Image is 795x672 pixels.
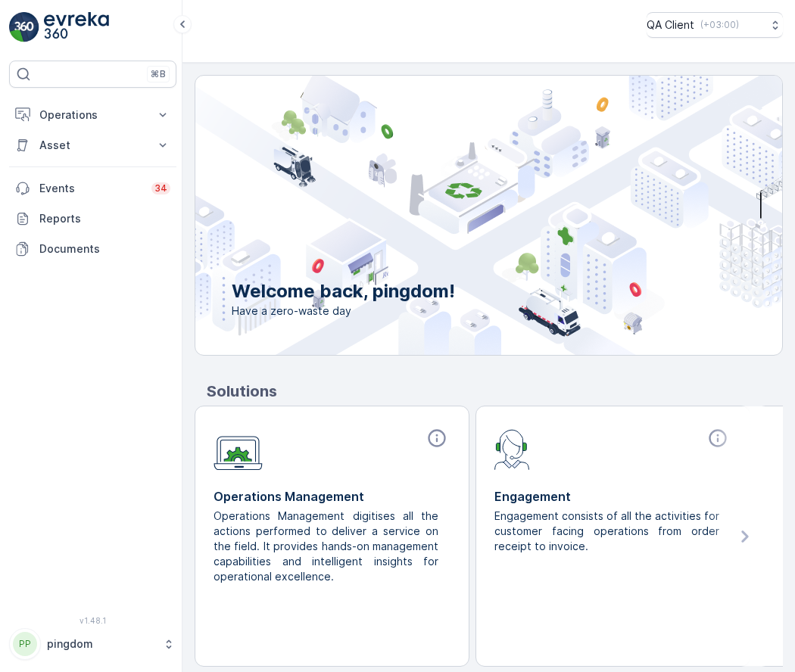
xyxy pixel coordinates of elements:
img: module-icon [214,428,263,471]
p: Engagement consists of all the activities for customer facing operations from order receipt to in... [494,509,719,554]
div: PP [13,632,37,656]
button: PPpingdom [9,628,176,660]
button: QA Client(+03:00) [647,12,783,38]
img: module-icon [494,428,530,470]
p: Solutions [207,380,783,403]
p: Reports [39,211,170,226]
img: city illustration [127,76,782,355]
img: logo [9,12,39,42]
p: QA Client [647,17,694,33]
p: Operations Management digitises all the actions performed to deliver a service on the field. It p... [214,509,438,584]
a: Reports [9,204,176,234]
p: Asset [39,138,146,153]
button: Operations [9,100,176,130]
p: Engagement [494,487,731,506]
p: Events [39,181,142,196]
button: Asset [9,130,176,160]
span: Have a zero-waste day [232,303,455,319]
img: logo_light-DOdMpM7g.png [44,12,109,42]
span: v 1.48.1 [9,616,176,625]
p: pingdom [47,636,155,652]
a: Documents [9,234,176,264]
p: ⌘B [151,68,166,80]
p: 34 [154,182,167,194]
p: Operations Management [214,487,450,506]
p: Welcome back, pingdom! [232,279,455,303]
p: Documents [39,241,170,257]
p: ( +03:00 ) [700,19,739,31]
a: Events34 [9,173,176,204]
p: Operations [39,107,146,123]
